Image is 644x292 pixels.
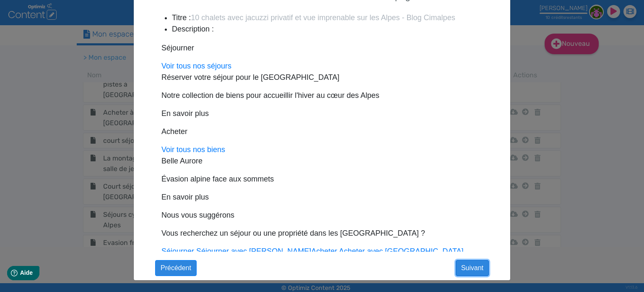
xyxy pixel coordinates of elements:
[161,90,484,101] p: Notre collection de biens pour accueillir l'hiver au cœur des Alpes
[161,145,225,154] a: Voir tous nos biens
[161,192,484,203] p: En savoir plus
[161,210,484,221] p: Nous vous suggérons
[161,174,484,185] p: Évasion alpine face aux sommets
[161,228,484,239] p: Vous recherchez un séjour ou une propriété dans les [GEOGRAPHIC_DATA] ?
[155,42,491,252] div: 10 chalets avec jacuzzi privatif et vue imprenable ! E-mail Mot de passeOublié ? Rester connecté ...
[161,62,231,70] a: Voir tous nos séjours
[155,260,197,276] button: Précédent
[161,72,484,83] p: Réserver votre séjour pour le [GEOGRAPHIC_DATA]
[161,108,484,119] p: En savoir plus
[43,7,55,13] span: Aide
[456,260,489,276] button: Suivant
[172,12,489,24] li: Titre :
[161,42,484,54] p: Séjourner
[191,13,455,22] b: 10 chalets avec jacuzzi privatif et vue imprenable sur les Alpes - Blog Cimalpes
[161,247,311,255] a: Séjourner Séjourner avec [PERSON_NAME]
[172,24,489,35] li: Description :
[161,155,484,167] p: Belle Aurore
[311,247,463,255] a: Acheter Acheter avec [GEOGRAPHIC_DATA]
[161,126,484,137] p: Acheter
